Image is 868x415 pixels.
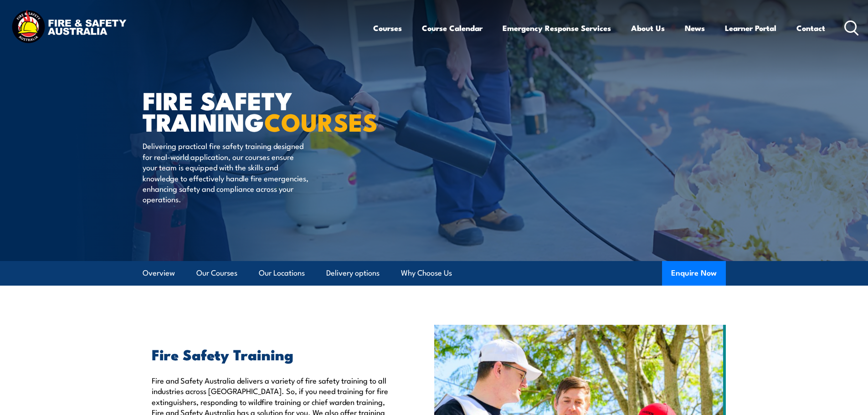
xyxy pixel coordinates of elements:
[143,89,368,132] h1: FIRE SAFETY TRAINING
[143,140,309,204] p: Delivering practical fire safety training designed for real-world application, our courses ensure...
[685,16,705,40] a: News
[725,16,776,40] a: Learner Portal
[152,348,392,360] h2: Fire Safety Training
[401,261,452,285] a: Why Choose Us
[196,261,237,285] a: Our Courses
[326,261,380,285] a: Delivery options
[796,16,825,40] a: Contact
[422,16,483,40] a: Course Calendar
[662,261,726,286] button: Enquire Now
[143,261,175,285] a: Overview
[373,16,402,40] a: Courses
[503,16,611,40] a: Emergency Response Services
[264,102,378,140] strong: COURSES
[259,261,305,285] a: Our Locations
[631,16,665,40] a: About Us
